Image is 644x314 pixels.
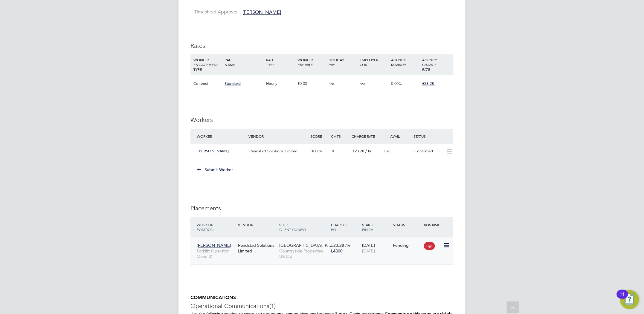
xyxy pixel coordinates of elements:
[309,131,329,142] div: Score
[422,220,443,230] div: IR35 Risk
[197,243,231,248] span: [PERSON_NAME]
[412,131,454,142] div: Status
[278,220,329,235] div: Site
[331,223,347,232] span: / PO
[358,54,390,70] div: EMPLOYER COST
[331,243,344,248] span: £23.28
[620,290,639,309] button: Open Resource Center, 11 new notifications
[265,75,296,92] div: Hourly
[361,240,392,257] div: [DATE]
[236,220,278,230] div: Vendor
[279,243,331,248] span: [GEOGRAPHIC_DATA], P…
[327,54,358,70] div: HOLIDAY PAY
[393,243,421,248] div: Pending
[392,220,423,230] div: Status
[190,116,454,124] h3: Workers
[195,131,247,142] div: Worker
[279,223,306,232] span: / Client Config
[225,81,241,86] span: Standard
[332,149,334,154] span: 0
[197,249,235,259] span: Forklift Operator (Zone 3)
[195,220,236,235] div: Worker
[361,220,392,235] div: Start
[190,302,454,310] h3: Operational Communications
[265,54,296,70] div: RATE TYPE
[352,149,364,154] span: £23.28
[190,9,238,15] label: Timesheet Approver
[422,81,434,86] span: £23.28
[279,249,328,259] span: Countryside Properties UK Ltd
[362,223,373,232] span: / Finish
[242,10,281,16] span: [PERSON_NAME]
[193,165,238,175] button: Submit Worker
[249,149,298,154] span: Randstad Solutions Limited
[192,54,223,75] div: WORKER ENGAGEMENT TYPE
[620,294,625,302] div: 11
[190,42,454,50] h3: Rates
[190,205,454,212] h3: Placements
[236,240,278,257] div: Randstad Solutions Limited
[390,54,421,70] div: AGENCY MARKUP
[421,54,452,75] div: AGENCY CHARGE RATE
[329,220,361,235] div: Charge
[331,249,343,254] span: L4800
[269,302,276,310] span: (1)
[384,149,390,154] span: Full
[362,249,375,254] span: [DATE]
[192,75,223,92] div: Contract
[195,240,454,245] a: [PERSON_NAME]Forklift Operator (Zone 3)Randstad Solutions Limited[GEOGRAPHIC_DATA], P…Countryside...
[365,149,372,154] span: / hr
[223,54,265,70] div: RATE NAME
[412,147,443,157] div: Confirmed
[198,149,229,154] span: [PERSON_NAME]
[197,223,213,232] span: / Position
[345,243,350,248] span: / hr
[391,81,402,86] span: 0.00%
[311,149,318,154] span: 100
[350,131,381,142] div: Charge Rate
[296,54,327,70] div: WORKER PAY RATE
[329,81,334,86] span: n/a
[424,242,435,250] span: High
[190,295,454,301] h5: COMMUNICATIONS
[296,75,327,92] div: £0.00
[381,131,412,142] div: Avail
[329,131,350,142] div: Cmts
[247,131,309,142] div: Vendor
[360,81,366,86] span: n/a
